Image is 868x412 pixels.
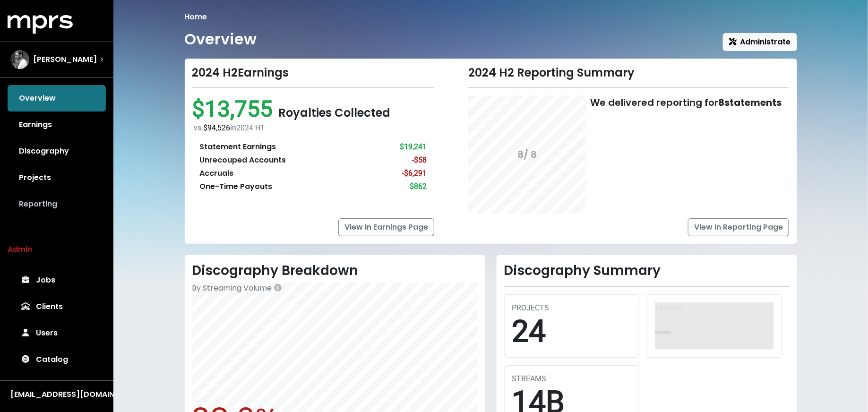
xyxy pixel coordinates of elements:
a: Reporting [8,191,106,217]
span: Administrate [729,36,791,47]
div: -$6,291 [402,168,427,179]
a: Projects [8,164,106,191]
button: [EMAIL_ADDRESS][DOMAIN_NAME] [8,388,106,401]
span: [PERSON_NAME] [33,54,97,65]
a: Earnings [8,112,106,138]
div: -$58 [412,154,427,166]
div: [EMAIL_ADDRESS][DOMAIN_NAME] [10,389,103,400]
div: 2024 H2 Earnings [192,66,435,80]
a: Catalog [8,346,106,373]
div: vs. in 2024 H1 [194,122,435,134]
a: Clients [8,293,106,320]
a: View In Reporting Page [688,218,789,236]
div: We delivered reporting for [590,95,782,110]
div: $19,241 [400,141,427,153]
div: 24 [512,314,631,350]
a: Jobs [8,267,106,293]
a: mprs logo [8,18,73,29]
h2: Discography Breakdown [192,263,478,279]
div: Unrecouped Accounts [200,154,286,166]
span: $94,526 [204,123,231,132]
div: $862 [410,181,427,192]
img: The selected account / producer [10,50,29,69]
a: Users [8,320,106,346]
li: Home [185,11,207,23]
div: 2024 H2 Reporting Summary [468,66,789,80]
a: Discography [8,138,106,164]
nav: breadcrumb [185,11,797,23]
div: STREAMS [512,373,631,385]
button: Administrate [723,33,797,51]
a: View In Earnings Page [338,218,434,236]
h2: Discography Summary [504,263,790,279]
span: By Streaming Volume [192,283,272,293]
div: Accruals [200,168,234,179]
span: Royalties Collected [279,105,391,120]
div: PROJECTS [512,302,631,314]
h1: Overview [185,30,257,48]
div: Statement Earnings [200,141,276,153]
div: One-Time Payouts [200,181,273,192]
span: $13,755 [192,95,279,122]
b: 8 statements [718,96,782,109]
